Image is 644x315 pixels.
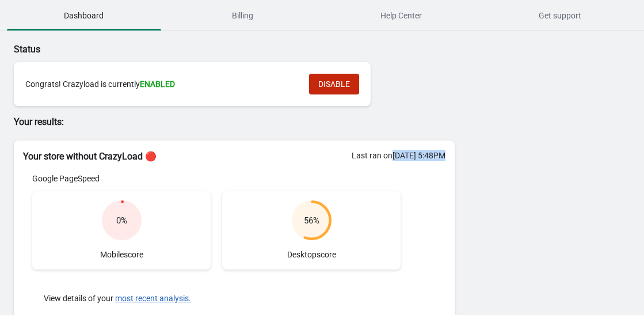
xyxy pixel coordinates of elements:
button: Dashboard [5,1,163,31]
button: most recent analysis. [115,294,191,303]
p: Status [14,43,455,56]
div: Mobile score [32,191,211,270]
div: Last ran on [DATE] 5:48PM [352,150,445,161]
span: Help Center [325,5,479,26]
h2: Your store without CrazyLoad 🔴 [23,150,445,164]
div: Google PageSpeed [32,173,401,184]
div: 56 % [304,215,319,226]
div: Desktop score [222,191,401,270]
span: ENABLED [140,79,175,89]
span: DISABLE [318,79,350,89]
span: Billing [166,5,320,26]
span: Dashboard [7,5,161,26]
div: 0 % [116,215,127,226]
button: DISABLE [309,74,359,94]
span: Get support [483,5,637,26]
p: Your results: [14,115,455,129]
div: Congrats! Crazyload is currently [25,78,298,90]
